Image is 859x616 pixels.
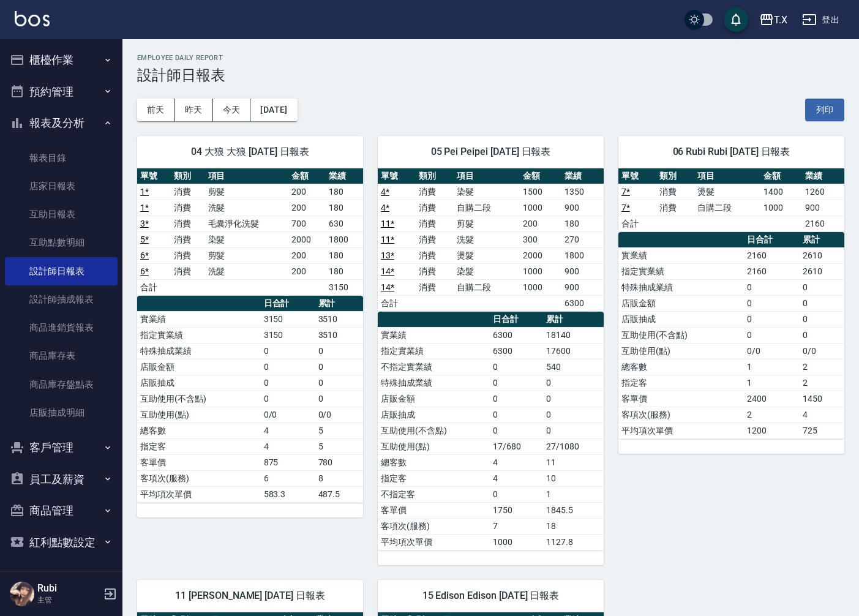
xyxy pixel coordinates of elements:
[800,327,844,343] td: 0
[326,279,363,295] td: 3150
[5,399,118,427] a: 店販抽成明細
[520,231,561,247] td: 300
[454,247,520,263] td: 燙髮
[5,314,118,342] a: 商品進銷貨報表
[261,391,315,407] td: 0
[416,231,454,247] td: 消費
[10,582,34,606] img: Person
[744,263,800,279] td: 2160
[392,590,589,602] span: 15 Edison Edison [DATE] 日報表
[37,595,100,606] p: 主管
[561,168,604,184] th: 業績
[261,486,315,502] td: 583.3
[800,247,844,263] td: 2610
[137,311,261,327] td: 實業績
[171,200,204,216] td: 消費
[315,343,363,359] td: 0
[137,454,261,470] td: 客單價
[800,232,844,248] th: 累計
[520,247,561,263] td: 2000
[754,7,792,32] button: T.X
[802,168,844,184] th: 業績
[261,343,315,359] td: 0
[760,200,802,216] td: 1000
[5,495,118,527] button: 商品管理
[454,263,520,279] td: 染髮
[454,200,520,216] td: 自購二段
[744,407,800,423] td: 2
[137,375,261,391] td: 店販抽成
[378,438,490,454] td: 互助使用(點)
[315,296,363,312] th: 累計
[171,263,204,279] td: 消費
[261,311,315,327] td: 3150
[261,470,315,486] td: 6
[315,311,363,327] td: 3510
[315,359,363,375] td: 0
[326,216,363,231] td: 630
[261,438,315,454] td: 4
[288,168,326,184] th: 金額
[205,168,289,184] th: 項目
[656,184,694,200] td: 消費
[152,146,348,158] span: 04 大狼 大狼 [DATE] 日報表
[694,184,760,200] td: 燙髮
[171,247,204,263] td: 消費
[288,247,326,263] td: 200
[543,454,604,470] td: 11
[416,247,454,263] td: 消費
[490,518,543,534] td: 7
[175,99,213,121] button: 昨天
[378,168,416,184] th: 單號
[800,279,844,295] td: 0
[5,76,118,108] button: 預約管理
[315,375,363,391] td: 0
[744,247,800,263] td: 2160
[694,200,760,216] td: 自購二段
[490,423,543,438] td: 0
[744,327,800,343] td: 0
[261,454,315,470] td: 875
[490,327,543,343] td: 6300
[416,279,454,295] td: 消費
[315,486,363,502] td: 487.5
[205,216,289,231] td: 毛囊淨化洗髮
[561,263,604,279] td: 900
[618,168,656,184] th: 單號
[760,184,802,200] td: 1400
[618,343,744,359] td: 互助使用(點)
[137,359,261,375] td: 店販金額
[326,263,363,279] td: 180
[15,11,50,26] img: Logo
[137,67,844,84] h3: 設計師日報表
[800,407,844,423] td: 4
[490,438,543,454] td: 17/680
[137,168,363,296] table: a dense table
[416,200,454,216] td: 消費
[378,470,490,486] td: 指定客
[800,311,844,327] td: 0
[744,279,800,295] td: 0
[543,502,604,518] td: 1845.5
[520,184,561,200] td: 1500
[744,375,800,391] td: 1
[561,184,604,200] td: 1350
[205,263,289,279] td: 洗髮
[618,327,744,343] td: 互助使用(不含點)
[633,146,830,158] span: 06 Rubi Rubi [DATE] 日報表
[5,285,118,314] a: 設計師抽成報表
[618,295,744,311] td: 店販金額
[378,502,490,518] td: 客單價
[378,327,490,343] td: 實業績
[490,454,543,470] td: 4
[618,375,744,391] td: 指定客
[618,359,744,375] td: 總客數
[490,359,543,375] td: 0
[797,9,844,31] button: 登出
[5,527,118,558] button: 紅利點數設定
[392,146,589,158] span: 05 Pei Peipei [DATE] 日報表
[137,470,261,486] td: 客項次(服務)
[490,407,543,423] td: 0
[250,99,297,121] button: [DATE]
[454,168,520,184] th: 項目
